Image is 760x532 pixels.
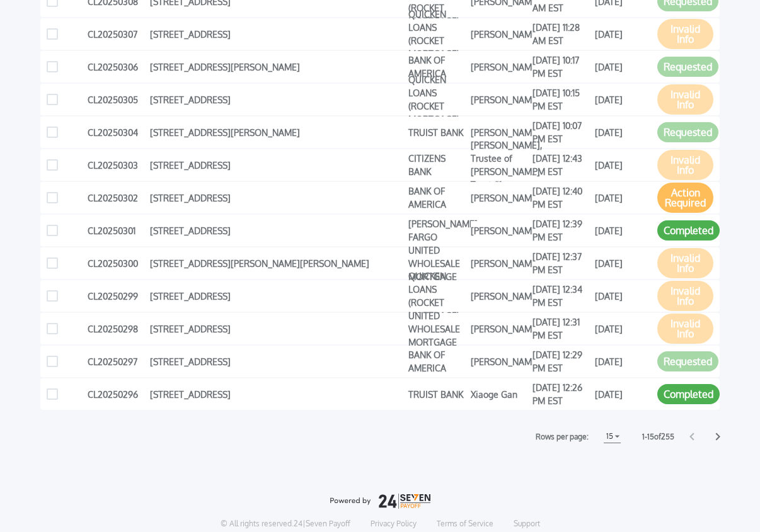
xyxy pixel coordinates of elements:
[533,90,589,109] div: [DATE] 10:15 PM EST
[88,90,144,109] div: CL20250305
[514,519,540,529] a: Support
[88,123,144,142] div: CL20250304
[150,319,402,338] div: [STREET_ADDRESS]
[657,248,713,278] button: Invalid Info
[533,25,589,43] div: [DATE] 11:28 AM EST
[536,431,589,443] label: Rows per page:
[657,220,720,241] button: Completed
[471,286,527,305] div: [PERSON_NAME]
[595,254,651,273] div: [DATE]
[471,319,527,338] div: [PERSON_NAME]
[150,286,402,305] div: [STREET_ADDRESS]
[533,254,589,273] div: [DATE] 12:37 PM EST
[88,25,144,43] div: CL20250307
[150,385,402,404] div: [STREET_ADDRESS]
[595,90,651,109] div: [DATE]
[471,90,527,109] div: [PERSON_NAME]
[657,122,718,142] button: Requested
[533,319,589,338] div: [DATE] 12:31 PM EST
[88,188,144,207] div: CL20250302
[533,123,589,142] div: [DATE] 10:07 PM EST
[471,352,527,371] div: [PERSON_NAME]
[471,25,527,43] div: [PERSON_NAME]
[371,519,417,529] a: Privacy Policy
[604,429,616,444] h1: 15
[221,519,350,529] p: © All rights reserved. 24|Seven Payoff
[533,352,589,371] div: [DATE] 12:29 PM EST
[595,25,651,43] div: [DATE]
[471,156,527,174] div: [PERSON_NAME], Trustee of [PERSON_NAME] Trust #1
[408,123,464,142] div: TRUIST BANK
[88,221,144,240] div: CL20250301
[471,385,527,404] div: Xiaoge Gan
[595,221,651,240] div: [DATE]
[471,123,527,142] div: [PERSON_NAME]
[88,156,144,174] div: CL20250303
[150,123,402,142] div: [STREET_ADDRESS][PERSON_NAME]
[657,183,713,213] button: Action Required
[595,156,651,174] div: [DATE]
[88,286,144,305] div: CL20250299
[150,221,402,240] div: [STREET_ADDRESS]
[595,352,651,371] div: [DATE]
[150,352,402,371] div: [STREET_ADDRESS]
[533,188,589,207] div: [DATE] 12:40 PM EST
[408,25,464,43] div: QUICKEN LOANS (ROCKET MORTGAGE)
[150,57,402,76] div: [STREET_ADDRESS][PERSON_NAME]
[657,281,713,311] button: Invalid Info
[88,352,144,371] div: CL20250297
[471,57,527,76] div: [PERSON_NAME]
[88,385,144,404] div: CL20250296
[657,84,713,115] button: Invalid Info
[642,431,674,443] label: 1 - 15 of 255
[595,385,651,404] div: [DATE]
[150,25,402,43] div: [STREET_ADDRESS]
[657,19,713,49] button: Invalid Info
[533,221,589,240] div: [DATE] 12:39 PM EST
[88,319,144,338] div: CL20250298
[150,156,402,174] div: [STREET_ADDRESS]
[533,156,589,174] div: [DATE] 12:43 PM EST
[150,90,402,109] div: [STREET_ADDRESS]
[88,57,144,76] div: CL20250306
[657,150,713,180] button: Invalid Info
[657,57,718,77] button: Requested
[533,286,589,305] div: [DATE] 12:34 PM EST
[330,494,430,509] img: logo
[408,254,464,273] div: UNITED WHOLESALE MORTGAGE
[657,351,718,371] button: Requested
[595,57,651,76] div: [DATE]
[408,188,464,207] div: BANK OF AMERICA
[533,57,589,76] div: [DATE] 10:17 PM EST
[408,156,464,174] div: CITIZENS BANK
[657,314,713,344] button: Invalid Info
[657,384,720,404] button: Completed
[150,254,402,273] div: [STREET_ADDRESS][PERSON_NAME][PERSON_NAME]
[471,188,527,207] div: [PERSON_NAME]
[88,254,144,273] div: CL20250300
[408,57,464,76] div: BANK OF AMERICA
[471,221,527,240] div: [PERSON_NAME]
[408,221,464,240] div: [PERSON_NAME] FARGO
[437,519,493,529] a: Terms of Service
[595,188,651,207] div: [DATE]
[604,430,621,443] button: 15
[408,352,464,371] div: BANK OF AMERICA
[471,254,527,273] div: [PERSON_NAME]
[533,385,589,404] div: [DATE] 12:26 PM EST
[150,188,402,207] div: [STREET_ADDRESS]
[595,286,651,305] div: [DATE]
[595,123,651,142] div: [DATE]
[408,385,464,404] div: TRUIST BANK
[595,319,651,338] div: [DATE]
[408,319,464,338] div: UNITED WHOLESALE MORTGAGE
[408,286,464,305] div: QUICKEN LOANS (ROCKET MORTGAGE)
[408,90,464,109] div: QUICKEN LOANS (ROCKET MORTGAGE)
